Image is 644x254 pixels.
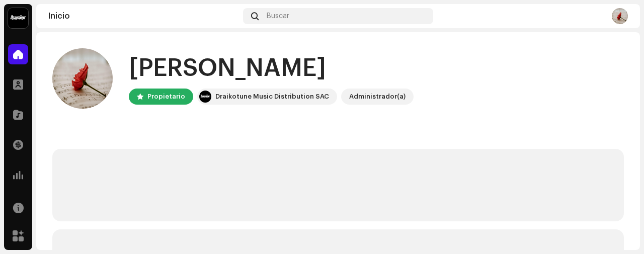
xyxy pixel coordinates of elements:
[147,91,185,103] div: Propietario
[129,52,414,84] div: [PERSON_NAME]
[199,91,211,103] img: 10370c6a-d0e2-4592-b8a2-38f444b0ca44
[612,8,628,24] img: 67968dd4-f1bf-4fc7-9223-32fe21b31d6c
[267,12,289,20] span: Buscar
[8,8,28,28] img: 10370c6a-d0e2-4592-b8a2-38f444b0ca44
[215,91,329,103] div: Draikotune Music Distribution SAC
[349,91,406,103] div: Administrador(a)
[52,48,113,109] img: 67968dd4-f1bf-4fc7-9223-32fe21b31d6c
[48,12,239,20] div: Inicio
